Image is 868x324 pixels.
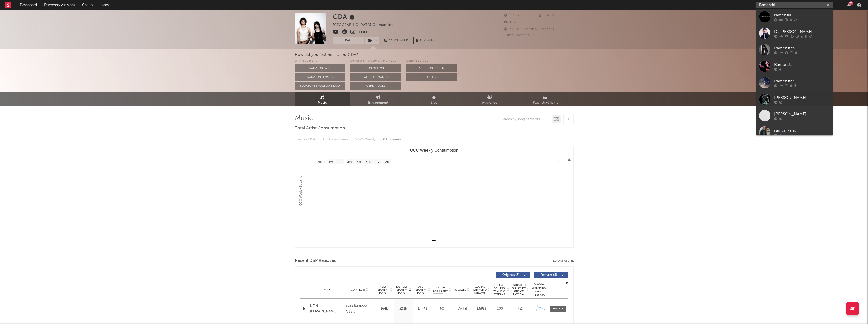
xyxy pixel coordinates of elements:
[295,82,345,90] button: Sodatone Snowflake Data
[359,29,368,36] button: Edit
[350,92,406,106] a: Engagement
[433,286,448,293] span: Spotify Popularity
[454,288,466,291] span: Released
[395,285,409,294] span: Last Day Spotify Plays
[774,94,830,101] div: [PERSON_NAME]
[376,160,379,164] text: 1y
[496,272,530,278] button: Originals(3)
[295,73,345,81] button: Sodatone Emails
[534,272,568,278] button: Features(3)
[365,37,379,44] button: (1)
[552,259,574,262] button: Export CSV
[849,1,853,5] div: 75
[512,284,526,296] span: Estimated % Playlist Streams Last Day
[539,14,554,17] span: 2.465
[492,306,509,311] div: 200k
[385,160,388,164] text: All
[512,306,529,311] div: <5%
[350,64,401,72] button: On My Own
[504,21,516,24] span: 102
[350,73,401,81] button: Word Of Mouth
[295,58,345,64] div: With Sodatone
[492,284,506,296] span: Global Rolling 7D Audio Streams
[357,160,361,164] text: 6m
[518,92,574,106] a: Playlists/Charts
[295,258,336,264] span: Recent DSP Releases
[333,22,402,28] div: [GEOGRAPHIC_DATA] | German Indie
[774,45,830,51] div: Ramonstro
[774,62,830,68] div: Ramonstar
[756,2,833,8] input: Search for artists
[756,42,833,58] a: Ramonstro
[295,146,573,247] svg: OCC Weekly Consumption
[774,29,830,35] div: DJ [PERSON_NAME]
[333,13,356,21] div: GDA
[347,160,352,164] text: 3m
[473,306,490,311] div: 1.69M
[406,92,462,106] a: Live
[318,100,327,106] span: Music
[531,282,547,297] div: Global Streaming Trend (Last 60D)
[382,37,411,44] a: Benchmark
[504,28,554,31] span: 376.832 Monthly Listeners
[756,25,833,42] a: DJ [PERSON_NAME]
[406,58,457,64] div: Other Sources
[420,39,435,42] span: Summary
[774,127,830,134] div: ramonikajal
[537,274,561,277] span: Features ( 3 )
[395,306,412,311] div: 22.1k
[365,160,371,164] text: YTD
[499,274,523,277] span: Originals ( 3 )
[533,100,558,106] span: Playlists/Charts
[482,100,497,106] span: Audience
[756,9,833,25] a: ramonski
[499,117,552,121] input: Search by song name or URL
[350,82,401,90] button: Other Tools
[310,304,343,314] a: NEIN [PERSON_NAME]
[376,306,393,311] div: 164k
[389,38,408,44] span: Benchmark
[756,58,833,74] a: Ramonstar
[504,34,533,37] span: Jump Score: 75.7
[473,285,487,294] span: Global ATD Audio Streams
[295,125,345,131] span: Total Artist Consumption
[299,176,302,206] text: OCC Weekly Streams
[351,288,365,291] span: Copyright
[368,100,389,106] span: Engagement
[295,92,350,106] a: Music
[410,148,458,153] text: OCC Weekly Consumption
[756,107,833,124] a: [PERSON_NAME]
[774,111,830,117] div: [PERSON_NAME]
[414,285,428,294] span: ATD Spotify Plays
[756,74,833,91] a: Ramonster
[774,78,830,84] div: Ramonster
[414,306,431,311] div: 1.44M
[462,92,518,106] a: Audience
[433,306,451,311] div: 60
[556,160,559,163] text: →
[376,285,390,294] span: 7 Day Spotify Plays
[329,160,333,164] text: 1w
[364,37,379,44] span: ( 1 )
[504,14,519,17] span: 3.393
[413,37,437,44] button: Summary
[406,73,457,81] button: Other
[317,160,325,164] text: Zoom
[310,288,343,292] div: Name
[295,64,345,72] button: Sodatone App
[350,58,401,64] div: Other A&R Discovery Methods
[338,160,342,164] text: 1m
[774,12,830,18] div: ramonski
[431,100,437,106] span: Live
[453,306,470,311] div: [DATE]
[756,124,833,140] a: ramonikajal
[847,3,851,7] button: 75
[346,303,373,315] div: 2025 Bamboo Artists
[333,37,364,44] button: Track
[756,91,833,107] a: [PERSON_NAME]
[406,64,457,72] button: Artist on Roster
